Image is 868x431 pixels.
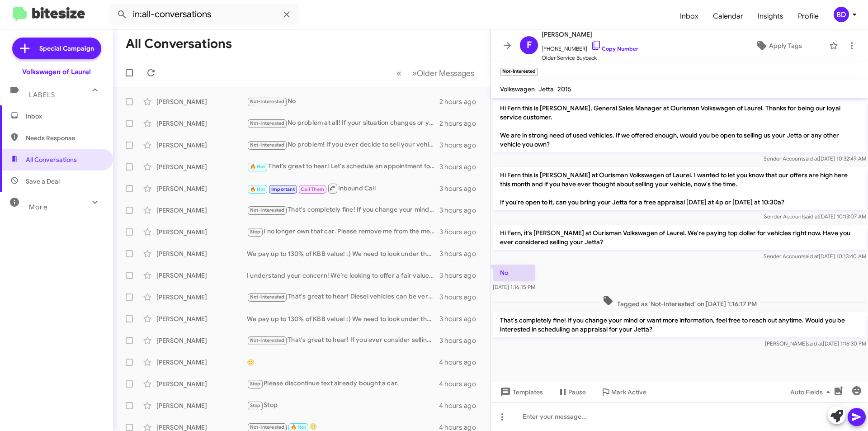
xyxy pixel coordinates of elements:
nav: Page navigation example [392,64,480,82]
span: « [396,67,401,79]
div: [PERSON_NAME] [156,314,247,323]
span: Not-Interested [250,337,285,343]
span: Special Campaign [39,44,94,53]
span: Jetta [538,85,554,93]
span: Labels [29,91,55,99]
a: Profile [791,3,826,29]
span: Not-Interested [250,424,285,430]
p: Hi Fern this is [PERSON_NAME], General Sales Manager at Ourisman Volkswagen of Laurel. Thanks for... [493,100,866,152]
span: Not-Interested [250,294,285,300]
div: [PERSON_NAME] [156,162,247,171]
input: Search [109,4,299,25]
div: 3 hours ago [439,184,483,193]
span: Sender Account [DATE] 10:32:49 AM [764,155,866,162]
p: That's completely fine! If you change your mind or want more information, feel free to reach out ... [493,312,866,337]
span: Stop [250,403,261,408]
span: Templates [498,384,543,400]
a: Special Campaign [12,38,101,59]
div: Volkswagen of Laurel [22,67,91,76]
p: No [493,265,535,281]
div: [PERSON_NAME] [156,401,247,410]
span: Apply Tags [769,38,802,54]
span: 🔥 Hot [250,186,265,192]
div: [PERSON_NAME] [156,358,247,367]
div: [PERSON_NAME] [156,206,247,215]
button: Auto Fields [783,384,841,400]
div: [PERSON_NAME] [156,336,247,345]
small: Not-Interested [500,68,538,76]
span: Not-Interested [250,207,285,213]
div: 2 hours ago [439,119,483,128]
div: That's great to hear! Let's schedule an appointment for you to come in and discuss the details. W... [247,161,439,172]
span: Older Service Buyback [542,53,638,62]
div: [PERSON_NAME] [156,293,247,302]
span: Sender Account [DATE] 10:13:40 AM [764,253,866,260]
div: We pay up to 130% of KBB value! :) We need to look under the hood to get you an exact number - so... [247,314,439,323]
span: Sender Account [DATE] 10:13:07 AM [764,213,866,220]
div: I no longer own that car. Please remove me from the messaging list. Thanks. [247,227,439,237]
span: Save a Deal [26,177,60,186]
span: Stop [250,229,261,235]
button: Next [406,64,480,82]
div: No [247,96,439,107]
div: Please discontinue text already bought a car. [247,379,439,389]
span: F [527,38,532,52]
div: [PERSON_NAME] [156,249,247,258]
span: 🔥 Hot [291,424,306,430]
span: 🔥 Hot [250,164,265,170]
div: [PERSON_NAME] [156,271,247,280]
span: Volkswagen [500,85,535,93]
div: 3 hours ago [439,249,483,258]
button: Templates [491,384,550,400]
button: Mark Active [593,384,654,400]
button: Apply Tags [732,38,825,54]
div: [PERSON_NAME] [156,97,247,106]
div: [PERSON_NAME] [156,184,247,193]
div: [PERSON_NAME] [156,119,247,128]
h1: All Conversations [126,37,232,51]
div: 4 hours ago [439,401,483,410]
a: Insights [750,3,791,29]
div: [PERSON_NAME] [156,141,247,150]
a: Calendar [706,3,750,29]
a: Inbox [673,3,706,29]
a: Copy Number [591,45,638,52]
span: Call Them [301,186,324,192]
span: Mark Active [611,384,646,400]
span: Auto Fields [790,384,834,400]
span: Not-Interested [250,99,285,104]
div: Inbound Call [247,183,439,194]
div: [PERSON_NAME] [156,227,247,237]
p: Hi Fern this is [PERSON_NAME] at Ourisman Volkswagen of Laurel. I wanted to let you know that our... [493,167,866,210]
div: That's great to hear! Diesel vehicles can be very reliable. If you ever change your mind about se... [247,292,439,302]
span: All Conversations [26,155,77,164]
span: Stop [250,381,261,387]
span: Inbox [26,112,103,121]
div: [PERSON_NAME] [156,379,247,388]
div: Stop [247,400,439,411]
div: 3 hours ago [439,162,483,171]
div: We pay up to 130% of KBB value! :) We need to look under the hood to get you an exact number - so... [247,249,439,258]
div: 3 hours ago [439,141,483,150]
span: Not-Interested [250,120,285,126]
span: said at [803,213,819,220]
div: 3 hours ago [439,293,483,302]
div: That's great to hear! If you ever consider selling a vehicle in the future, feel free to reach ou... [247,335,439,346]
span: Not-Interested [250,142,285,148]
span: » [412,67,417,79]
div: I understand your concern! We’re looking to offer a fair value for your vehicle. Let’s set up an ... [247,271,439,280]
div: BD [834,7,849,22]
div: 4 hours ago [439,379,483,388]
span: Needs Response [26,133,103,142]
div: 3 hours ago [439,314,483,323]
span: [PERSON_NAME] [DATE] 1:16:30 PM [765,340,866,347]
div: 3 hours ago [439,206,483,215]
div: No problem at all! If your situation changes or you consider selling a vehicle in the future, fee... [247,118,439,128]
span: Pause [568,384,586,400]
div: 2 hours ago [439,97,483,106]
span: 2015 [557,85,571,93]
